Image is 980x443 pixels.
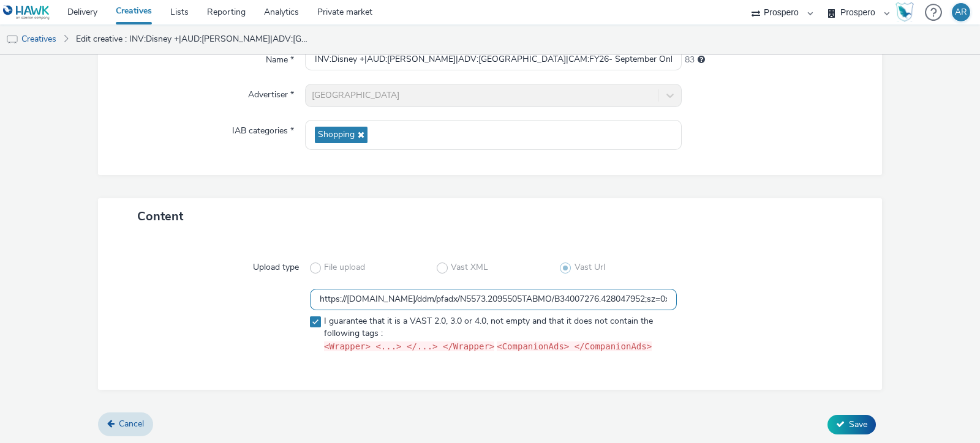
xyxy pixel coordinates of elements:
[955,3,967,21] div: AR
[137,208,183,225] span: Content
[895,2,914,22] img: Hawk Academy
[261,49,299,66] label: Name *
[6,34,18,46] img: tv
[497,341,652,351] code: <CompanionAds> </CompanionAds>
[3,5,50,20] img: undefined Logo
[318,130,355,140] span: Shopping
[70,24,315,54] a: Edit creative : INV:Disney +|AUD:[PERSON_NAME]|ADV:[GEOGRAPHIC_DATA]|CAM:FY26- September Only|CHA...
[849,419,867,430] span: Save
[324,341,494,351] code: <Wrapper> <...> </...> </Wrapper>
[119,418,144,430] span: Cancel
[310,289,677,310] input: Vast URL
[227,120,299,137] label: IAB categories *
[248,256,304,274] label: Upload type
[698,54,705,66] div: Maximum 255 characters
[98,412,153,436] a: Cancel
[895,2,919,22] a: Hawk Academy
[305,49,682,70] input: Name
[685,54,695,66] span: 83
[243,84,299,101] label: Advertiser *
[575,261,605,274] span: Vast Url
[827,415,876,434] button: Save
[451,261,488,274] span: Vast XML
[324,261,365,274] span: File upload
[324,315,670,353] span: I guarantee that it is a VAST 2.0, 3.0 or 4.0, not empty and that it does not contain the followi...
